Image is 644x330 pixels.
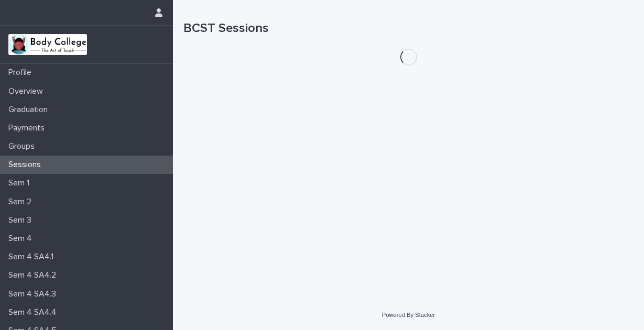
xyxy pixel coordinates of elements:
[4,68,40,78] p: Profile
[4,252,62,262] p: Sem 4 SA4.1
[4,105,56,115] p: Graduation
[4,289,64,299] p: Sem 4 SA4.3
[4,178,38,188] p: Sem 1
[183,21,634,36] h1: BCST Sessions
[4,160,49,170] p: Sessions
[4,270,64,280] p: Sem 4 SA4.2
[382,312,435,318] a: Powered By Stacker
[4,141,43,151] p: Groups
[8,34,87,55] img: xvtzy2PTuGgGH0xbwGb2
[4,215,40,225] p: Sem 3
[4,86,51,96] p: Overview
[4,197,40,207] p: Sem 2
[4,234,40,244] p: Sem 4
[4,123,53,133] p: Payments
[4,307,65,317] p: Sem 4 SA4.4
